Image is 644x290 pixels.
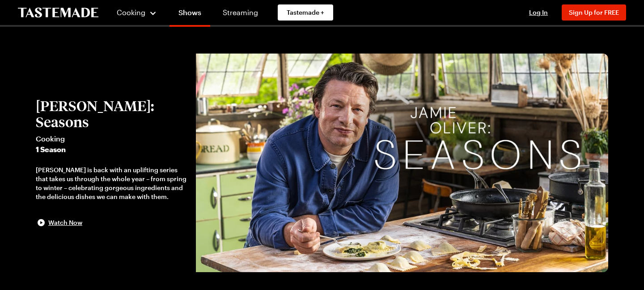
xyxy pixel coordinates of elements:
[196,54,608,272] img: Jamie Oliver: Seasons
[36,133,187,144] span: Cooking
[521,8,556,17] button: Log In
[117,8,145,17] span: Cooking
[169,2,210,27] a: Shows
[36,98,187,130] h2: [PERSON_NAME]: Seasons
[36,166,187,201] div: [PERSON_NAME] is back with an uplifting series that takes us through the whole year – from spring...
[48,218,82,227] span: Watch Now
[529,8,548,16] span: Log In
[36,98,187,228] button: [PERSON_NAME]: SeasonsCooking1 Season[PERSON_NAME] is back with an uplifting series that takes us...
[278,4,333,21] a: Tastemade +
[116,2,157,23] button: Cooking
[562,4,626,21] button: Sign Up for FREE
[287,8,324,17] span: Tastemade +
[18,8,98,18] a: To Tastemade Home Page
[569,8,619,16] span: Sign Up for FREE
[36,144,187,155] span: 1 Season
